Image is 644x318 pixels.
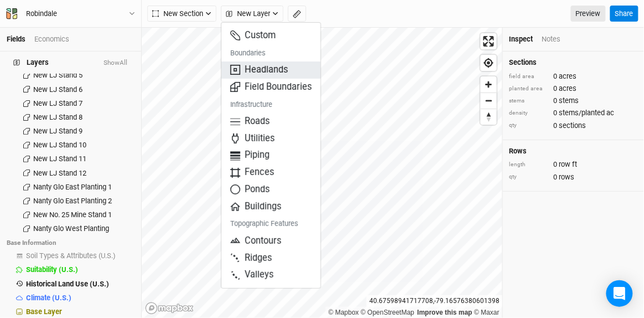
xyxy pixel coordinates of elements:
[559,96,579,106] span: stems
[509,109,548,117] div: density
[33,197,112,205] span: Nanty Glo East Planting 2
[33,141,86,149] span: New LJ Stand 10
[34,34,69,44] div: Economics
[26,294,71,302] span: Climate (U.S.)
[33,113,135,122] div: New LJ Stand 8
[361,309,415,316] a: OpenStreetMap
[217,96,321,113] h6: Infrastructure
[33,183,135,192] div: Nanty Glo East Planting 1
[142,28,503,318] canvas: Map
[230,115,270,128] span: Roads
[418,309,472,316] a: Improve this map
[33,224,135,233] div: Nanty Glo West Planting
[33,183,112,191] span: Nanty Glo East Planting 1
[559,108,615,118] span: stems/planted ac
[26,8,57,19] div: Robindale
[230,149,270,162] span: Piping
[559,160,578,170] span: row ft
[26,280,109,288] span: Historical Land Use (U.S.)
[509,96,637,106] div: 0
[33,155,135,163] div: New LJ Stand 11
[481,109,497,125] button: Reset bearing to north
[230,132,275,145] span: Utilities
[230,201,281,213] span: Buildings
[230,183,270,196] span: Ponds
[559,71,577,81] span: acres
[509,85,548,93] div: planted area
[559,172,575,182] span: rows
[33,71,83,79] span: New LJ Stand 5
[33,155,86,163] span: New LJ Stand 11
[26,307,62,316] span: Base Layer
[509,73,548,81] div: field area
[6,8,136,20] button: Robindale
[147,6,217,22] button: New Section
[7,35,25,43] a: Fields
[26,307,135,316] div: Base Layer
[474,309,499,316] a: Maxar
[571,6,606,22] a: Preview
[33,224,109,233] span: Nanty Glo West Planting
[367,295,502,307] div: 40.67598941717708 , -79.16576380601398
[230,252,272,265] span: Ridges
[33,197,135,206] div: Nanty Glo East Planting 2
[509,58,637,67] h4: Sections
[13,58,49,67] span: Layers
[509,173,548,181] div: qty
[481,55,497,71] button: Find my location
[509,108,637,118] div: 0
[33,99,135,108] div: New LJ Stand 7
[152,8,203,19] span: New Section
[509,172,637,182] div: 0
[226,8,270,19] span: New Layer
[230,81,312,94] span: Field Boundaries
[33,99,83,107] span: New LJ Stand 7
[33,127,135,136] div: New LJ Stand 9
[33,211,112,219] span: New No. 25 Mine Stand 1
[328,309,359,316] a: Mapbox
[26,265,78,274] span: Suitability (U.S.)
[33,85,83,94] span: New LJ Stand 6
[610,6,638,22] button: Share
[33,71,135,80] div: New LJ Stand 5
[230,269,274,281] span: Valleys
[542,34,561,44] div: Notes
[33,141,135,150] div: New LJ Stand 10
[26,265,135,274] div: Suitability (U.S.)
[33,113,83,121] span: New LJ Stand 8
[33,85,135,94] div: New LJ Stand 6
[509,71,637,81] div: 0
[26,280,135,289] div: Historical Land Use (U.S.)
[26,252,135,260] div: Soil Types & Attributes (U.S.)
[509,84,637,94] div: 0
[217,215,321,232] h6: Topographic Features
[26,294,135,302] div: Climate (U.S.)
[509,121,548,130] div: qty
[221,6,284,22] button: New Layer
[509,147,637,156] h4: Rows
[26,252,116,260] span: Soil Types & Attributes (U.S.)
[103,59,128,67] button: ShowAll
[481,33,497,49] button: Enter fullscreen
[509,97,548,105] div: stems
[606,280,633,307] div: Open Intercom Messenger
[33,169,86,177] span: New LJ Stand 12
[230,64,288,76] span: Headlands
[481,93,497,109] button: Zoom out
[33,169,135,178] div: New LJ Stand 12
[33,127,83,135] span: New LJ Stand 9
[509,161,548,169] div: length
[509,160,637,170] div: 0
[481,76,497,93] button: Zoom in
[509,121,637,131] div: 0
[145,302,194,315] a: Mapbox logo
[217,44,321,61] h6: Boundaries
[559,84,577,94] span: acres
[509,34,533,44] div: Inspect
